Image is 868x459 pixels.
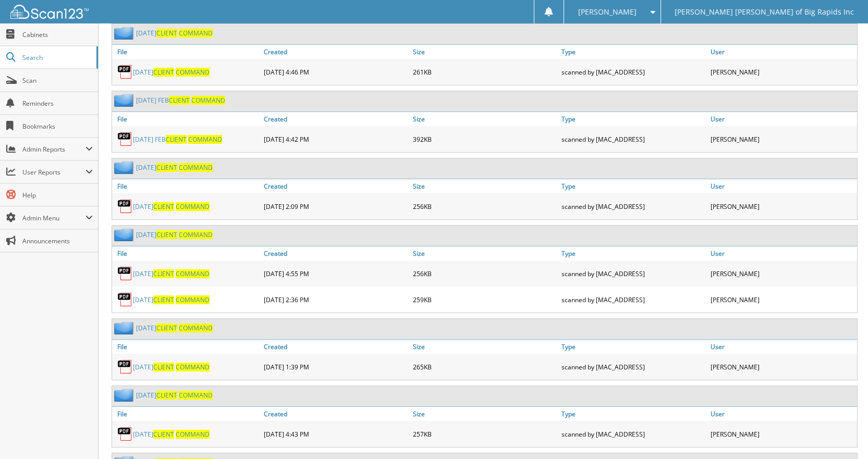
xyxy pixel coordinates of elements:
[22,145,85,154] span: Admin Reports
[136,391,213,400] a: [DATE]CLIENT COMMAND
[133,68,210,77] a: [DATE]CLIENT COMMAND
[112,246,261,260] a: File
[559,196,708,217] div: scanned by [MAC_ADDRESS]
[410,246,559,260] a: Size
[261,289,410,310] div: [DATE] 2:36 PM
[559,407,708,421] a: Type
[559,61,708,82] div: scanned by [MAC_ADDRESS]
[708,289,857,310] div: [PERSON_NAME]
[114,389,136,402] img: folder2.png
[117,199,133,214] img: PDF.png
[22,191,93,200] span: Help
[176,202,210,211] span: COMMAND
[261,407,410,421] a: Created
[136,29,213,38] a: [DATE]CLIENT COMMAND
[559,289,708,310] div: scanned by [MAC_ADDRESS]
[261,246,410,260] a: Created
[133,295,210,304] a: [DATE]CLIENT COMMAND
[261,61,410,82] div: [DATE] 4:46 PM
[22,30,93,39] span: Cabinets
[133,430,210,439] a: [DATE]CLIENT COMMAND
[410,179,559,193] a: Size
[136,163,213,172] a: [DATE]CLIENT COMMAND
[22,122,93,131] span: Bookmarks
[708,45,857,59] a: User
[559,424,708,444] div: scanned by [MAC_ADDRESS]
[708,340,857,354] a: User
[708,407,857,421] a: User
[578,9,637,15] span: [PERSON_NAME]
[114,228,136,241] img: folder2.png
[153,68,174,77] span: CLIENT
[114,27,136,40] img: folder2.png
[410,45,559,59] a: Size
[559,45,708,59] a: Type
[261,263,410,284] div: [DATE] 4:55 PM
[261,112,410,126] a: Created
[179,391,213,400] span: COMMAND
[261,196,410,217] div: [DATE] 2:09 PM
[176,269,210,278] span: COMMAND
[156,324,177,332] span: CLIENT
[156,230,177,239] span: CLIENT
[112,340,261,354] a: File
[708,424,857,444] div: [PERSON_NAME]
[22,237,93,245] span: Announcements
[112,45,261,59] a: File
[10,5,89,19] img: scan123-logo-white.svg
[22,214,85,222] span: Admin Menu
[176,430,210,439] span: COMMAND
[559,179,708,193] a: Type
[153,269,174,278] span: CLIENT
[114,94,136,107] img: folder2.png
[559,263,708,284] div: scanned by [MAC_ADDRESS]
[261,129,410,150] div: [DATE] 4:42 PM
[156,29,177,38] span: CLIENT
[176,68,210,77] span: COMMAND
[708,179,857,193] a: User
[156,391,177,400] span: CLIENT
[179,29,213,38] span: COMMAND
[261,340,410,354] a: Created
[410,407,559,421] a: Size
[261,424,410,444] div: [DATE] 4:43 PM
[559,356,708,377] div: scanned by [MAC_ADDRESS]
[22,168,85,177] span: User Reports
[191,96,225,105] span: COMMAND
[153,202,174,211] span: CLIENT
[708,246,857,260] a: User
[708,263,857,284] div: [PERSON_NAME]
[133,135,222,144] a: [DATE] FEBCLIENT COMMAND
[153,295,174,304] span: CLIENT
[112,112,261,126] a: File
[117,266,133,281] img: PDF.png
[410,340,559,354] a: Size
[22,99,93,108] span: Reminders
[410,356,559,377] div: 265KB
[675,9,854,15] span: [PERSON_NAME] [PERSON_NAME] of Big Rapids Inc
[410,61,559,82] div: 261KB
[136,324,213,332] a: [DATE]CLIENT COMMAND
[153,430,174,439] span: CLIENT
[410,263,559,284] div: 256KB
[559,246,708,260] a: Type
[112,407,261,421] a: File
[559,129,708,150] div: scanned by [MAC_ADDRESS]
[136,96,225,105] a: [DATE] FEBCLIENT COMMAND
[133,269,210,278] a: [DATE]CLIENT COMMAND
[816,409,868,459] iframe: Chat Widget
[114,321,136,334] img: folder2.png
[410,424,559,444] div: 257KB
[410,196,559,217] div: 256KB
[410,112,559,126] a: Size
[410,289,559,310] div: 259KB
[559,340,708,354] a: Type
[188,135,222,144] span: COMMAND
[153,363,174,371] span: CLIENT
[166,135,187,144] span: CLIENT
[708,112,857,126] a: User
[117,131,133,147] img: PDF.png
[261,179,410,193] a: Created
[708,129,857,150] div: [PERSON_NAME]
